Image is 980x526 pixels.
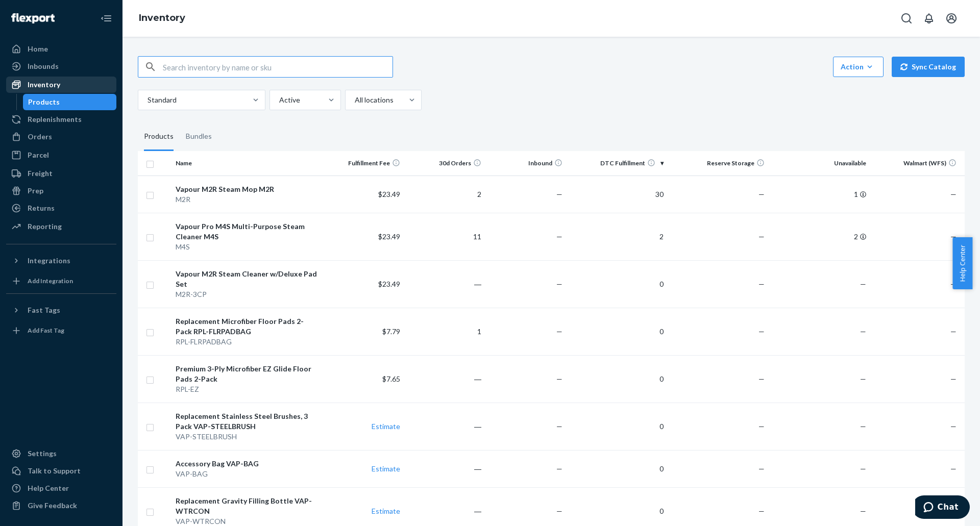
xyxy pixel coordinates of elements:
[28,256,70,266] div: Integrations
[6,497,116,514] button: Give Feedback
[6,165,116,182] a: Freight
[354,95,355,105] input: All locations
[372,422,400,431] a: Estimate
[28,203,55,213] div: Returns
[758,464,765,473] span: —
[567,213,668,260] td: 2
[6,445,116,462] a: Settings
[6,200,116,216] a: Returns
[163,57,393,77] input: Search inventory by name or sku
[176,289,320,299] div: M2R-3CP
[567,260,668,308] td: 0
[176,242,320,252] div: M4S
[324,151,405,176] th: Fulfillment Fee
[131,4,193,33] ol: breadcrumbs
[556,280,562,288] span: —
[28,44,48,54] div: Home
[404,355,485,403] td: ―
[28,448,57,459] div: Settings
[28,277,73,285] div: Add Integration
[176,432,320,442] div: VAP-STEELBRUSH
[567,403,668,450] td: 0
[176,337,320,347] div: RPL-FLRPADBAG
[6,41,116,57] a: Home
[941,8,962,29] button: Open account menu
[769,213,870,260] td: 2
[176,194,320,205] div: M2R
[404,403,485,450] td: ―
[404,151,485,176] th: 30d Orders
[567,151,668,176] th: DTC Fulfillment
[950,422,957,431] span: —
[915,495,970,521] iframe: Opens a widget where you can chat to one of our agents
[176,364,320,384] div: Premium 3-Ply Microfiber EZ Glide Floor Pads 2-Pack
[860,280,866,288] span: —
[896,8,917,29] button: Open Search Box
[556,374,562,383] span: —
[892,57,965,77] button: Sync Catalog
[372,464,400,473] a: Estimate
[567,308,668,355] td: 0
[378,190,400,198] span: $23.49
[404,260,485,308] td: ―
[176,459,320,469] div: Accessory Bag VAP-BAG
[28,61,59,71] div: Inbounds
[556,464,562,473] span: —
[176,221,320,242] div: Vapour Pro M4S Multi-Purpose Steam Cleaner M4S
[6,273,116,289] a: Add Integration
[6,218,116,235] a: Reporting
[668,151,769,176] th: Reserve Storage
[278,95,279,105] input: Active
[382,374,400,383] span: $7.65
[28,97,60,107] div: Products
[404,176,485,213] td: 2
[6,253,116,269] button: Integrations
[833,57,884,77] button: Action
[372,507,400,515] a: Estimate
[556,190,562,198] span: —
[950,190,957,198] span: —
[758,327,765,336] span: —
[6,183,116,199] a: Prep
[28,114,82,124] div: Replenishments
[6,147,116,163] a: Parcel
[382,327,400,336] span: $7.79
[28,483,69,493] div: Help Center
[144,122,174,151] div: Products
[378,232,400,241] span: $23.49
[6,111,116,128] a: Replenishments
[758,232,765,241] span: —
[176,469,320,479] div: VAP-BAG
[378,280,400,288] span: $23.49
[28,150,49,160] div: Parcel
[860,422,866,431] span: —
[139,12,185,23] a: Inventory
[950,327,957,336] span: —
[758,280,765,288] span: —
[556,232,562,241] span: —
[28,326,64,335] div: Add Fast Tag
[176,384,320,394] div: RPL-EZ
[860,327,866,336] span: —
[186,122,212,151] div: Bundles
[567,450,668,487] td: 0
[952,237,972,289] span: Help Center
[28,466,81,476] div: Talk to Support
[6,302,116,318] button: Fast Tags
[950,464,957,473] span: —
[404,308,485,355] td: 1
[6,58,116,74] a: Inbounds
[769,151,870,176] th: Unavailable
[176,184,320,194] div: Vapour M2R Steam Mop M2R
[176,269,320,289] div: Vapour M2R Steam Cleaner w/Deluxe Pad Set
[556,507,562,515] span: —
[758,507,765,515] span: —
[6,480,116,496] a: Help Center
[870,151,965,176] th: Walmart (WFS)
[841,62,876,72] div: Action
[176,411,320,432] div: Replacement Stainless Steel Brushes, 3 Pack VAP-STEELBRUSH
[758,422,765,431] span: —
[860,507,866,515] span: —
[567,176,668,213] td: 30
